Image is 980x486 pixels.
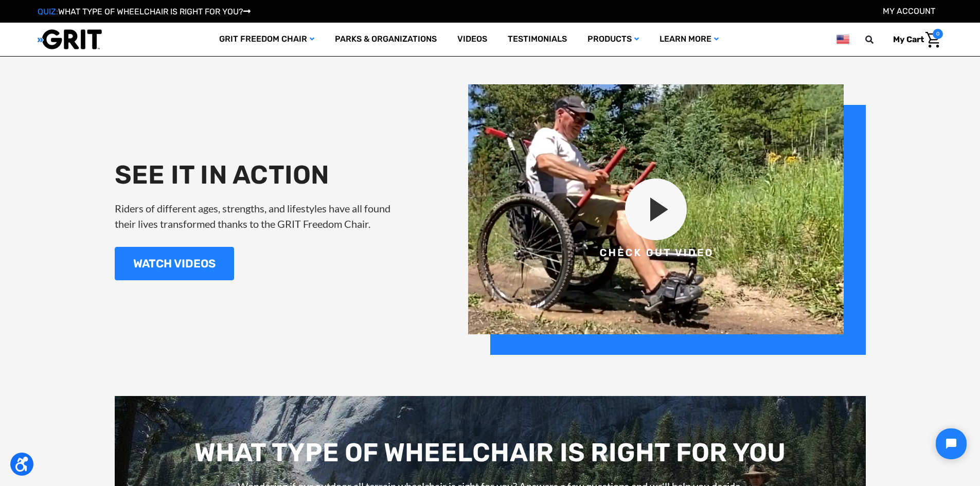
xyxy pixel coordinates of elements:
[836,33,849,46] img: us.png
[115,247,234,280] a: WATCH VIDEOS
[649,23,729,56] a: Learn More
[38,7,251,16] a: QUIZ:WHAT TYPE OF WHEELCHAIR IS RIGHT FOR YOU?
[115,159,403,190] h2: SEE IT IN ACTION
[325,23,447,56] a: Parks & Organizations
[115,201,403,231] p: Riders of different ages, strengths, and lifestyles have all found their lives transformed thanks...
[885,29,943,50] a: Cart with 0 items
[497,23,577,56] a: Testimonials
[468,84,866,355] img: group-120-2x.png
[933,29,943,39] span: 0
[927,420,975,468] iframe: Tidio Chat
[209,23,325,56] a: GRIT Freedom Chair
[925,32,940,48] img: Cart
[447,23,497,56] a: Videos
[38,29,102,50] img: GRIT All-Terrain Wheelchair and Mobility Equipment
[883,6,935,16] a: Account
[893,34,924,44] span: My Cart
[577,23,649,56] a: Products
[870,29,885,50] input: Search
[115,437,866,468] h2: WHAT TYPE OF WHEELCHAIR IS RIGHT FOR YOU
[38,7,58,16] span: QUIZ:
